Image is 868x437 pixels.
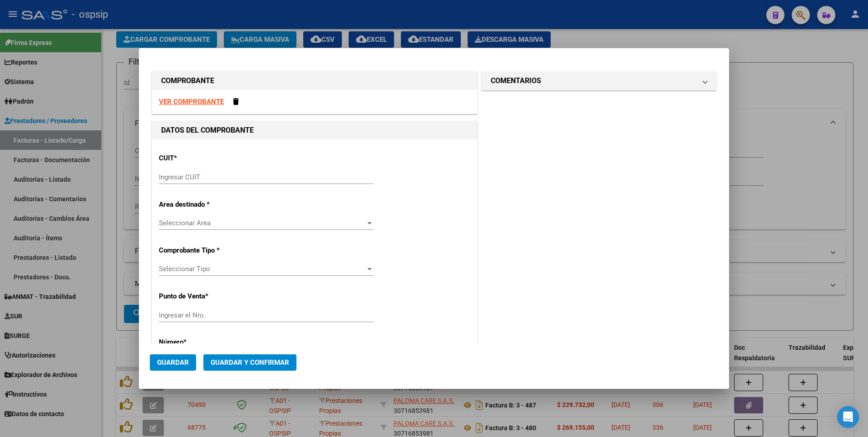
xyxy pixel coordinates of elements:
[161,76,214,85] strong: COMPROBANTE
[211,358,289,367] span: Guardar y Confirmar
[482,72,716,90] mat-expansion-panel-header: COMENTARIOS
[159,245,252,256] p: Comprobante Tipo *
[159,291,252,302] p: Punto de Venta
[161,126,254,134] strong: DATOS DEL COMPROBANTE
[159,98,224,106] a: VER COMPROBANTE
[159,219,365,227] span: Seleccionar Area
[203,354,296,371] button: Guardar y Confirmar
[837,406,859,428] div: Open Intercom Messenger
[159,199,252,210] p: Area destinado *
[150,354,196,371] button: Guardar
[157,358,189,367] span: Guardar
[491,75,541,86] h1: COMENTARIOS
[159,153,252,164] p: CUIT
[159,265,365,273] span: Seleccionar Tipo
[159,337,252,348] p: Número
